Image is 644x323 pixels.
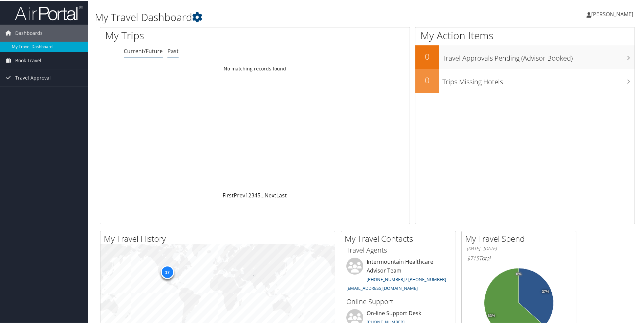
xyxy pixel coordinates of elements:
span: [PERSON_NAME] [591,10,633,17]
h3: Trips Missing Hotels [442,73,635,86]
h2: My Travel Contacts [345,232,456,244]
h2: 0 [415,74,439,85]
tspan: 0% [516,272,522,276]
a: Current/Future [124,47,163,54]
h6: [DATE] - [DATE] [467,245,571,251]
td: No matching records found [100,62,410,74]
h3: Online Support [346,296,451,306]
a: Last [276,191,287,198]
a: [PERSON_NAME] [586,3,640,24]
span: Book Travel [15,51,41,68]
span: $715 [467,254,479,261]
h2: My Travel History [104,232,335,244]
img: airportal-logo.png [15,4,83,20]
span: Travel Approval [15,69,51,86]
h3: Travel Agents [346,245,451,254]
a: 3 [251,191,254,198]
h1: My Action Items [415,28,635,42]
h3: Travel Approvals Pending (Advisor Booked) [442,49,635,62]
a: Next [264,191,276,198]
h6: Total [467,254,571,261]
h2: 0 [415,50,439,62]
a: 1 [245,191,248,198]
a: Prev [234,191,245,198]
li: Intermountain Healthcare Advisor Team [343,257,454,293]
a: Past [167,47,179,54]
tspan: 63% [488,313,495,317]
span: … [260,191,264,198]
div: 17 [160,265,174,278]
a: 2 [248,191,251,198]
h1: My Travel Dashboard [95,9,458,24]
h2: My Travel Spend [465,232,576,244]
a: 0Trips Missing Hotels [415,68,635,92]
a: 4 [254,191,257,198]
a: 5 [257,191,260,198]
a: [PHONE_NUMBER] / [PHONE_NUMBER] [367,276,446,282]
a: First [223,191,234,198]
a: 0Travel Approvals Pending (Advisor Booked) [415,45,635,68]
a: [EMAIL_ADDRESS][DOMAIN_NAME] [346,284,418,290]
h1: My Trips [105,28,276,42]
tspan: 37% [542,289,549,293]
span: Dashboards [15,24,43,41]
